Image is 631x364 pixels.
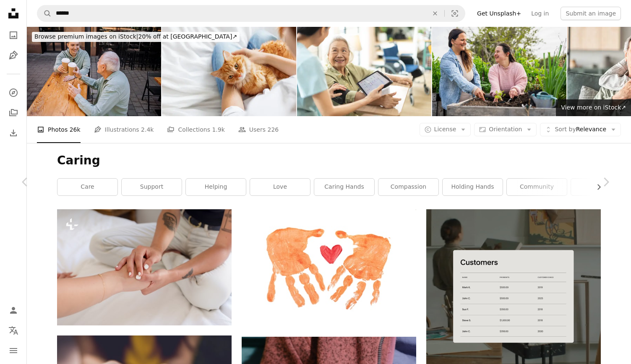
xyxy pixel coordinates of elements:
a: 3 brown hand with white background [242,264,416,272]
button: Sort byRelevance [540,123,621,136]
button: Search Unsplash [37,5,52,21]
a: support [122,179,182,195]
img: Mother and daughter with down syndrome having fun while working on garden [432,27,566,116]
span: View more on iStock ↗ [561,104,626,111]
span: Orientation [489,126,522,133]
a: Collections [5,104,22,121]
a: helping [186,179,246,195]
a: Photos [5,27,22,44]
button: Submit an image [561,7,621,20]
a: Browse premium images on iStock|20% off at [GEOGRAPHIC_DATA]↗ [27,27,245,47]
a: care [57,179,117,195]
a: holding hands [443,179,503,195]
span: 1.9k [212,125,224,134]
a: Explore [5,84,22,101]
span: License [434,126,456,133]
a: community [507,179,567,195]
a: Log in [526,7,554,20]
img: 3 brown hand with white background [242,209,416,327]
div: 20% off at [GEOGRAPHIC_DATA] ↗ [32,32,240,42]
span: 2.4k [141,125,154,134]
a: Next [581,142,631,222]
a: Users 226 [238,116,279,143]
span: Browse premium images on iStock | [34,33,138,40]
h1: Caring [57,153,601,168]
span: Sort by [555,126,576,133]
button: Menu [5,342,22,359]
a: hug [571,179,631,195]
button: Visual search [445,5,465,21]
a: Get Unsplash+ [472,7,526,20]
a: Illustrations [5,47,22,64]
img: Granddaughter spending time with her granddad sitting at sidewalk cafe in the city [27,27,161,116]
button: License [420,123,471,136]
a: Collections 1.9k [167,116,224,143]
a: a person sitting on a bed holding another person's hand [57,263,232,271]
button: Orientation [474,123,537,136]
button: Language [5,322,22,339]
a: compassion [378,179,438,195]
form: Find visuals sitewide [37,5,465,22]
a: Illustrations 2.4k [94,116,154,143]
a: caring hands [314,179,374,195]
a: Log in / Sign up [5,302,22,319]
img: a person sitting on a bed holding another person's hand [57,209,232,325]
a: View more on iStock↗ [556,99,631,116]
a: Download History [5,125,22,141]
a: love [250,179,310,195]
span: 226 [268,125,279,134]
img: Cute Ginger Cat On Woman Hands. Fluffy Pet Comfortably Settled. Cozy Home, Copy Space. [162,27,296,116]
img: Woman asian nurse taking blood pressure of a senior woman patient at home.Home care healthcare pr... [297,27,431,116]
span: Relevance [555,125,606,134]
button: Clear [426,5,444,21]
